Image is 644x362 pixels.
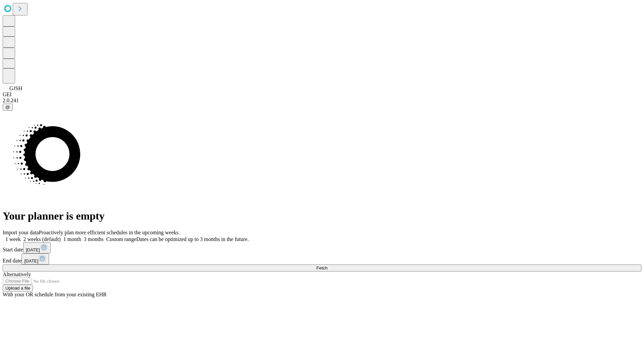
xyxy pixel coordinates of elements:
div: End date [3,253,641,264]
span: Import your data [3,230,39,235]
button: Fetch [3,264,641,271]
span: 1 week [5,236,21,242]
h1: Your planner is empty [3,210,641,222]
span: 3 months [84,236,104,242]
button: Upload a file [3,285,33,292]
span: 2 weeks (default) [23,236,61,242]
span: Custom range [106,236,136,242]
div: GEI [3,92,641,98]
div: Start date [3,242,641,253]
span: Fetch [316,265,327,270]
button: [DATE] [23,242,51,253]
span: With your OR schedule from your existing EHR [3,292,107,297]
button: @ [3,104,13,111]
span: @ [5,105,10,110]
div: 2.0.241 [3,98,641,104]
span: Proactively plan more efficient schedules in the upcoming weeks. [39,230,180,235]
button: [DATE] [21,253,49,264]
span: [DATE] [24,258,38,263]
span: Dates can be optimized up to 3 months in the future. [136,236,249,242]
span: 1 month [63,236,81,242]
span: [DATE] [26,247,40,252]
span: GJSH [9,85,22,91]
span: Alternatively [3,271,31,277]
